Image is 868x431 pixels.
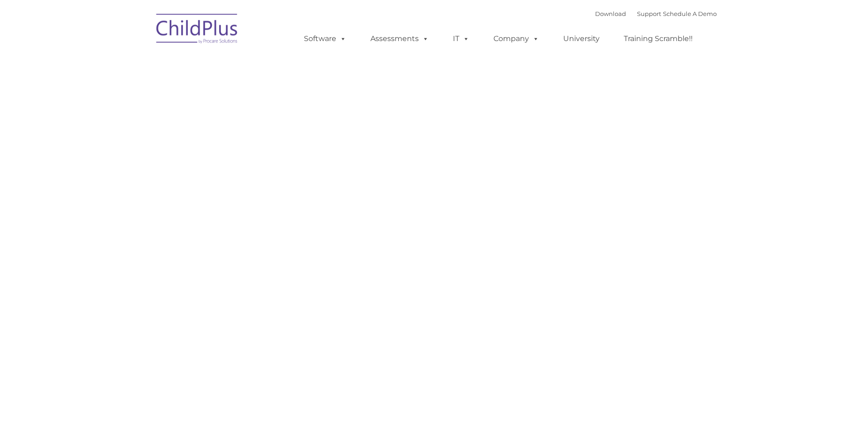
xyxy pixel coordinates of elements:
[444,30,478,48] a: IT
[595,10,717,17] font: |
[152,7,243,53] img: ChildPlus by Procare Solutions
[554,30,609,48] a: University
[663,10,717,17] a: Schedule A Demo
[637,10,661,17] a: Support
[595,10,626,17] a: Download
[484,30,548,48] a: Company
[295,30,355,48] a: Software
[615,30,702,48] a: Training Scramble!!
[361,30,438,48] a: Assessments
